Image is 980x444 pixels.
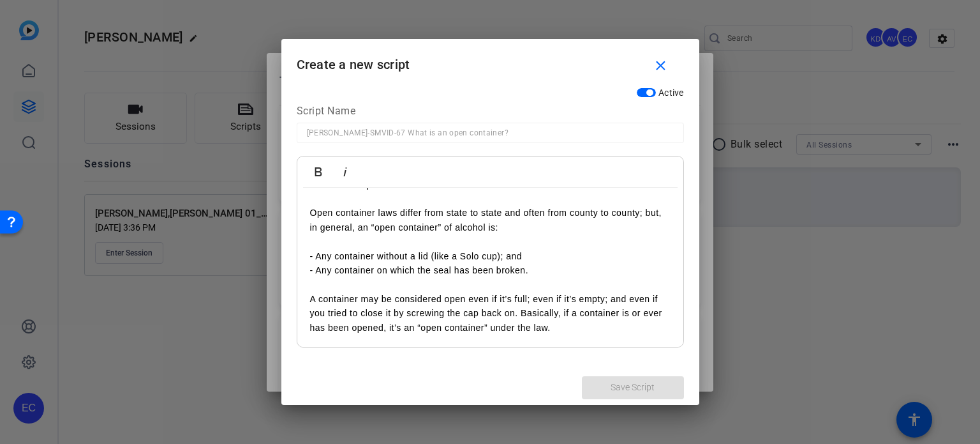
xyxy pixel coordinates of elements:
[307,125,674,141] input: Enter Script Name
[653,58,669,74] mat-icon: close
[297,103,684,123] div: Script Name
[333,159,357,185] button: Italic (Ctrl+I)
[658,88,684,98] span: Active
[281,39,699,80] h1: Create a new script
[310,292,671,335] p: A container may be considered open even if it’s full; even if it’s empty; and even if you tried t...
[310,263,671,277] p: - Any container on which the seal has been broken.
[306,159,330,185] button: Bold (Ctrl+B)
[310,249,671,263] p: - Any container without a lid (like a Solo cup); and
[310,206,671,249] p: Open container laws differ from state to state and often from county to county; but, in general, ...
